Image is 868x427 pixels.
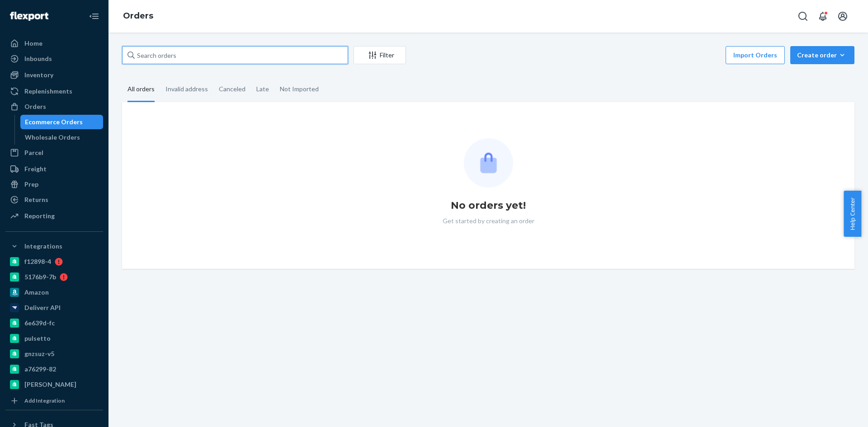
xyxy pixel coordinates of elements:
[5,162,103,176] a: Freight
[25,117,83,127] div: Ecommerce Orders
[24,180,38,189] div: Prep
[443,216,534,225] p: Get started by creating an order
[122,46,348,64] input: Search orders
[5,239,103,253] button: Integrations
[5,192,103,207] a: Returns
[127,77,155,102] div: All orders
[5,331,103,346] a: pulsetto
[20,115,104,129] a: Ecommerce Orders
[5,177,103,192] a: Prep
[20,130,104,145] a: Wholesale Orders
[10,12,48,21] img: Flexport logo
[354,46,406,64] button: Filter
[24,148,43,157] div: Parcel
[280,77,319,101] div: Not Imported
[5,145,103,160] a: Parcel
[24,102,46,111] div: Orders
[834,7,852,25] button: Open account menu
[5,362,103,376] a: a76299-82
[5,300,103,315] a: Deliverr API
[24,319,55,328] div: 6e639d-fc
[451,198,526,213] h1: No orders yet!
[5,68,103,82] a: Inventory
[24,257,51,266] div: f12898-4
[24,303,61,312] div: Deliverr API
[5,285,103,300] a: Amazon
[5,377,103,392] a: [PERSON_NAME]
[5,316,103,330] a: 6e639d-fc
[5,347,103,361] a: gnzsuz-v5
[844,191,861,237] button: Help Center
[794,7,812,25] button: Open Search Box
[24,272,56,282] div: 5176b9-7b
[24,334,51,343] div: pulsetto
[24,164,47,174] div: Freight
[219,77,245,101] div: Canceled
[24,195,48,204] div: Returns
[24,380,76,389] div: [PERSON_NAME]
[5,209,103,223] a: Reporting
[24,397,65,404] div: Add Integration
[5,270,103,284] a: 5176b9-7b
[464,138,513,188] img: Empty list
[5,99,103,114] a: Orders
[24,365,56,374] div: a76299-82
[24,87,72,96] div: Replenishments
[165,77,208,101] div: Invalid address
[24,70,53,80] div: Inventory
[25,133,80,142] div: Wholesale Orders
[797,51,848,60] div: Create order
[5,52,103,66] a: Inbounds
[5,84,103,99] a: Replenishments
[5,395,103,406] a: Add Integration
[24,242,62,251] div: Integrations
[24,54,52,63] div: Inbounds
[123,11,153,21] a: Orders
[354,51,406,60] div: Filter
[256,77,269,101] div: Late
[116,3,160,29] ol: breadcrumbs
[5,36,103,51] a: Home
[726,46,785,64] button: Import Orders
[5,254,103,269] a: f12898-4
[24,211,55,221] div: Reporting
[790,46,854,64] button: Create order
[24,39,42,48] div: Home
[814,7,832,25] button: Open notifications
[85,7,103,25] button: Close Navigation
[24,349,54,358] div: gnzsuz-v5
[24,288,49,297] div: Amazon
